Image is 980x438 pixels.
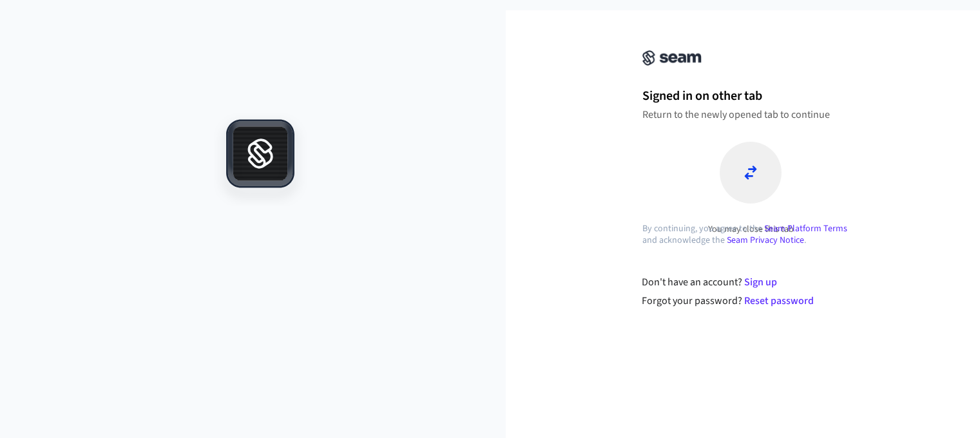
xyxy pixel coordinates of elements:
p: Return to the newly opened tab to continue [642,108,859,121]
div: Forgot your password? [642,293,859,309]
p: By continuing, you agree to the and acknowledge the . [642,223,859,246]
a: Seam Privacy Notice [727,234,804,247]
a: Seam Platform Terms [764,222,847,235]
a: Reset password [744,294,814,308]
a: Sign up [744,275,777,289]
img: Seam Console [642,50,702,66]
h1: Signed in on other tab [642,86,859,106]
div: Don't have an account? [642,274,859,290]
